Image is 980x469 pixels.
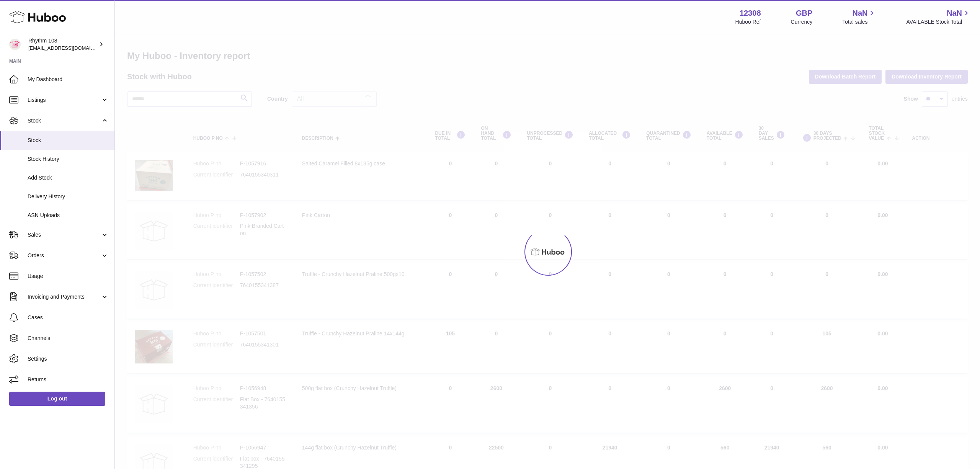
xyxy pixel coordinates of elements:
[28,174,109,181] span: Add Stock
[740,8,761,18] strong: 12308
[28,252,101,259] span: Orders
[28,76,109,83] span: My Dashboard
[842,8,876,26] a: NaN Total sales
[28,376,109,383] span: Returns
[28,155,109,163] span: Stock History
[906,18,971,26] span: AVAILABLE Stock Total
[842,18,876,26] span: Total sales
[28,231,101,239] span: Sales
[28,335,109,342] span: Channels
[28,314,109,321] span: Cases
[28,212,109,219] span: ASN Uploads
[28,37,97,52] div: Rhythm 108
[28,355,109,363] span: Settings
[796,8,812,18] strong: GBP
[28,137,109,144] span: Stock
[947,8,962,18] span: NaN
[28,273,109,280] span: Usage
[9,39,21,50] img: orders@rhythm108.com
[791,18,813,26] div: Currency
[9,392,105,405] a: Log out
[28,45,113,51] span: [EMAIL_ADDRESS][DOMAIN_NAME]
[28,193,109,200] span: Delivery History
[28,96,101,104] span: Listings
[28,117,101,124] span: Stock
[906,8,971,26] a: NaN AVAILABLE Stock Total
[852,8,867,18] span: NaN
[735,18,761,26] div: Huboo Ref
[28,293,101,301] span: Invoicing and Payments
